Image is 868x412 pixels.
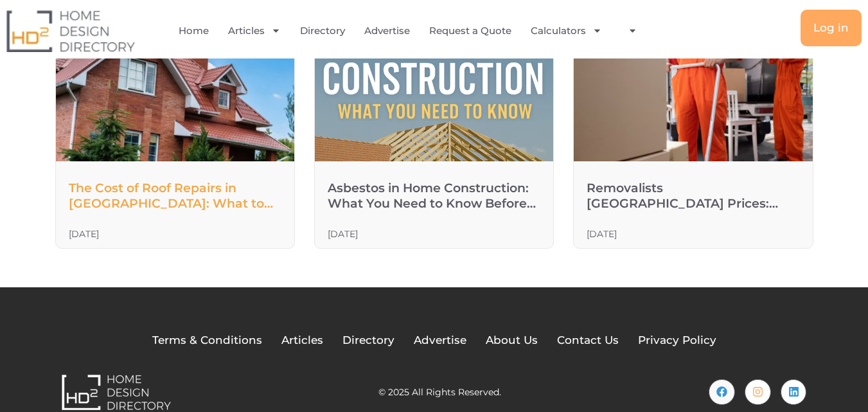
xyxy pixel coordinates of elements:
a: About Us [486,332,538,349]
h3: [DATE] [328,229,358,238]
h2: © 2025 All Rights Reserved. [378,388,501,397]
a: Request a Quote [429,16,511,46]
a: Privacy Policy [638,332,716,349]
h3: [DATE] [587,229,617,238]
h3: [DATE] [69,229,99,238]
a: Asbestos in Home Construction: What You Need to Know Before You Build or Renovate [328,181,536,226]
a: The Cost of Roof Repairs in [GEOGRAPHIC_DATA]: What to Expect in [DATE] [69,181,273,226]
span: Log in [813,22,849,33]
a: Contact Us [557,332,619,349]
a: Articles [281,332,323,349]
a: Advertise [364,16,410,46]
a: Log in [801,10,862,46]
a: Terms & Conditions [152,332,262,349]
a: Home [179,16,209,46]
nav: Menu [177,16,648,46]
a: Articles [228,16,281,46]
a: Removalists [GEOGRAPHIC_DATA] Prices: Your Complete Budget Guide [587,181,778,226]
a: Directory [342,332,394,349]
a: Directory [300,16,345,46]
a: Calculators [531,16,602,46]
a: Advertise [414,332,466,349]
